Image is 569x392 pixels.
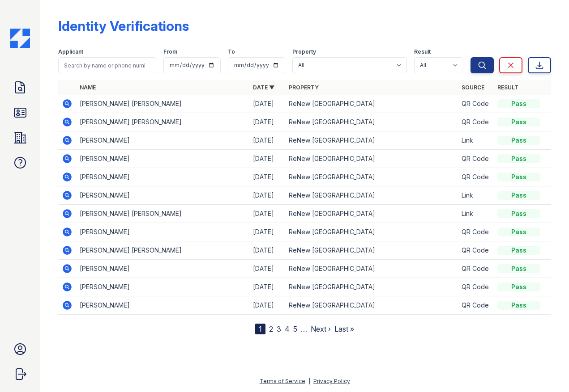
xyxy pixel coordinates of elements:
[497,136,540,145] div: Pass
[458,113,494,131] td: QR Code
[76,150,249,168] td: [PERSON_NAME]
[260,378,305,384] a: Terms of Service
[285,296,458,315] td: ReNew [GEOGRAPHIC_DATA]
[308,378,310,384] div: |
[76,168,249,186] td: [PERSON_NAME]
[58,48,83,55] label: Applicant
[285,241,458,260] td: ReNew [GEOGRAPHIC_DATA]
[76,95,249,113] td: [PERSON_NAME] [PERSON_NAME]
[249,223,285,241] td: [DATE]
[249,95,285,113] td: [DATE]
[497,84,518,91] a: Result
[76,260,249,278] td: [PERSON_NAME]
[255,324,265,334] div: 1
[497,118,540,126] div: Pass
[285,131,458,150] td: ReNew [GEOGRAPHIC_DATA]
[285,113,458,131] td: ReNew [GEOGRAPHIC_DATA]
[76,113,249,131] td: [PERSON_NAME] [PERSON_NAME]
[76,223,249,241] td: [PERSON_NAME]
[285,186,458,205] td: ReNew [GEOGRAPHIC_DATA]
[285,278,458,296] td: ReNew [GEOGRAPHIC_DATA]
[76,241,249,260] td: [PERSON_NAME] [PERSON_NAME]
[289,84,319,91] a: Property
[76,278,249,296] td: [PERSON_NAME]
[301,324,307,334] span: …
[458,205,494,223] td: Link
[458,186,494,205] td: Link
[458,95,494,113] td: QR Code
[249,168,285,186] td: [DATE]
[163,48,177,55] label: From
[497,246,540,255] div: Pass
[458,168,494,186] td: QR Code
[76,186,249,205] td: [PERSON_NAME]
[76,131,249,150] td: [PERSON_NAME]
[458,296,494,315] td: QR Code
[497,173,540,181] div: Pass
[249,296,285,315] td: [DATE]
[249,186,285,205] td: [DATE]
[285,150,458,168] td: ReNew [GEOGRAPHIC_DATA]
[334,325,354,333] a: Last »
[80,84,96,91] a: Name
[277,325,281,333] a: 3
[249,278,285,296] td: [DATE]
[253,84,274,91] a: Date ▼
[292,48,316,55] label: Property
[311,325,331,333] a: Next ›
[249,205,285,223] td: [DATE]
[497,154,540,163] div: Pass
[497,99,540,108] div: Pass
[10,29,30,48] img: CE_Icon_Blue-c292c112584629df590d857e76928e9f676e5b41ef8f769ba2f05ee15b207248.png
[228,48,235,55] label: To
[458,131,494,150] td: Link
[58,57,156,73] input: Search by name or phone number
[497,282,540,291] div: Pass
[249,241,285,260] td: [DATE]
[497,264,540,273] div: Pass
[458,241,494,260] td: QR Code
[285,260,458,278] td: ReNew [GEOGRAPHIC_DATA]
[497,228,540,236] div: Pass
[458,223,494,241] td: QR Code
[458,150,494,168] td: QR Code
[269,325,273,333] a: 2
[497,209,540,218] div: Pass
[285,95,458,113] td: ReNew [GEOGRAPHIC_DATA]
[497,191,540,200] div: Pass
[249,150,285,168] td: [DATE]
[285,325,290,333] a: 4
[458,260,494,278] td: QR Code
[249,260,285,278] td: [DATE]
[458,278,494,296] td: QR Code
[249,131,285,150] td: [DATE]
[285,168,458,186] td: ReNew [GEOGRAPHIC_DATA]
[285,205,458,223] td: ReNew [GEOGRAPHIC_DATA]
[76,296,249,315] td: [PERSON_NAME]
[58,18,189,34] div: Identity Verifications
[462,84,484,91] a: Source
[497,301,540,310] div: Pass
[414,48,431,55] label: Result
[285,223,458,241] td: ReNew [GEOGRAPHIC_DATA]
[249,113,285,131] td: [DATE]
[76,205,249,223] td: [PERSON_NAME] [PERSON_NAME]
[293,325,297,333] a: 5
[313,378,350,384] a: Privacy Policy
